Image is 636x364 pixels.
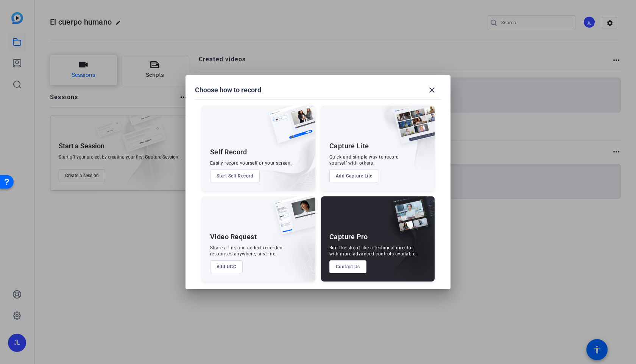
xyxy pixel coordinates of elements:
button: Contact Us [329,260,366,273]
img: embarkstudio-ugc-content.png [271,220,315,282]
button: Add UGC [210,260,243,273]
img: capture-lite.png [388,106,435,152]
button: Add Capture Lite [329,170,379,182]
img: embarkstudio-capture-lite.png [367,106,435,181]
button: Start Self Record [210,170,260,182]
img: embarkstudio-self-record.png [249,122,315,191]
div: Video Request [210,232,257,241]
h1: Choose how to record [195,86,261,95]
div: Capture Pro [329,232,368,241]
img: embarkstudio-capture-pro.png [379,206,435,282]
div: Share a link and collect recorded responses anywhere, anytime. [210,245,283,257]
div: Easily record yourself or your screen. [210,160,292,166]
div: Capture Lite [329,142,369,151]
img: capture-pro.png [385,196,435,243]
div: Self Record [210,148,247,157]
div: Quick and simple way to record yourself with others. [329,154,399,166]
div: Run the shoot like a technical director, with more advanced controls available. [329,245,417,257]
img: self-record.png [263,106,315,151]
img: ugc-content.png [268,196,315,242]
mat-icon: close [427,86,436,95]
